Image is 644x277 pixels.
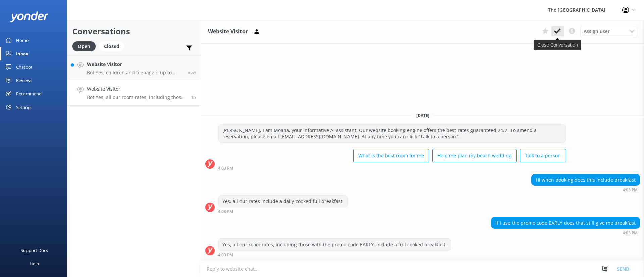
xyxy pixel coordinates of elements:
p: Bot: Yes, all our room rates, including those with the promo code EARLY, include a full cooked br... [87,94,186,100]
span: Sep 25 2025 04:03pm (UTC -10:00) Pacific/Honolulu [191,94,196,100]
div: Yes, all our rates include a daily cooked full breakfast. [218,196,348,207]
span: Assign user [584,28,610,35]
div: Sep 25 2025 04:03pm (UTC -10:00) Pacific/Honolulu [218,252,451,257]
span: Sep 25 2025 05:12pm (UTC -10:00) Pacific/Honolulu [187,69,196,75]
span: [DATE] [412,113,433,118]
div: Home [16,33,29,47]
div: Sep 25 2025 04:03pm (UTC -10:00) Pacific/Honolulu [218,166,566,170]
strong: 4:03 PM [218,253,233,257]
strong: 4:03 PM [623,188,638,192]
h4: Website Visitor [87,61,182,68]
div: Support Docs [21,244,48,257]
a: Open [72,42,99,50]
div: Closed [99,41,124,51]
div: Sep 25 2025 04:03pm (UTC -10:00) Pacific/Honolulu [531,187,640,192]
div: Hi when booking does this include breakfast [532,174,640,186]
div: Settings [16,100,32,114]
div: Sep 25 2025 04:03pm (UTC -10:00) Pacific/Honolulu [218,209,348,214]
div: [PERSON_NAME], I am Moana, your informative AI assistant. Our website booking engine offers the b... [218,125,566,142]
div: Sep 25 2025 04:03pm (UTC -10:00) Pacific/Honolulu [491,230,640,235]
h3: Website Visitor [208,27,248,36]
h2: Conversations [72,25,196,38]
div: If I use the promo code EARLY does that still give me breakfast [491,217,640,229]
h4: Website Visitor [87,85,186,93]
strong: 4:03 PM [218,166,233,170]
button: What is the best room for me [353,149,429,162]
a: Closed [99,42,128,50]
strong: 4:03 PM [623,231,638,235]
div: Help [30,257,39,270]
a: Website VisitorBot:Yes, children and teenagers up to [DEMOGRAPHIC_DATA] stay free when sharing wi... [67,55,201,80]
div: Open [72,41,96,51]
button: Talk to a person [520,149,566,162]
a: Website VisitorBot:Yes, all our room rates, including those with the promo code EARLY, include a ... [67,80,201,106]
img: yonder-white-logo.png [10,11,49,22]
div: Chatbot [16,60,33,74]
div: Reviews [16,74,32,87]
strong: 4:03 PM [218,210,233,214]
p: Bot: Yes, children and teenagers up to [DEMOGRAPHIC_DATA] stay free when sharing with parents at ... [87,70,182,76]
div: Assign User [580,26,637,37]
div: Yes, all our room rates, including those with the promo code EARLY, include a full cooked breakfast. [218,239,451,250]
div: Recommend [16,87,42,100]
button: Help me plan my beach wedding [432,149,517,162]
div: Inbox [16,47,29,60]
